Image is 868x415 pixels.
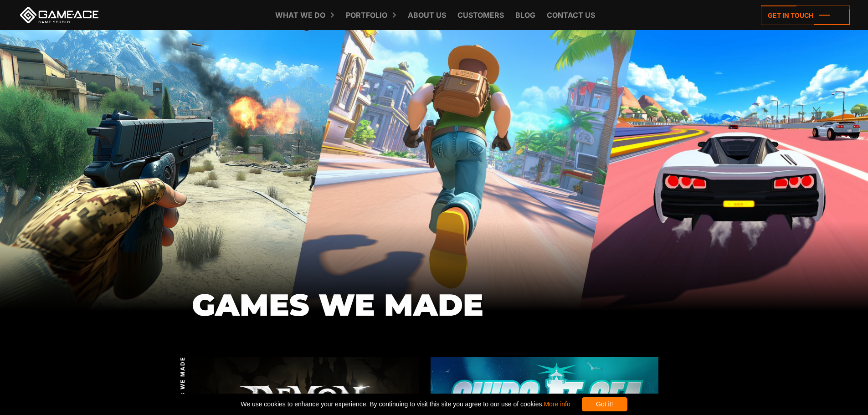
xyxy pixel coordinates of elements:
div: Got it! [582,397,627,411]
a: Get in touch [761,5,850,25]
span: We use cookies to enhance your experience. By continuing to visit this site you agree to our use ... [241,397,570,411]
a: More info [544,400,570,408]
h1: GAMES WE MADE [192,288,677,322]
